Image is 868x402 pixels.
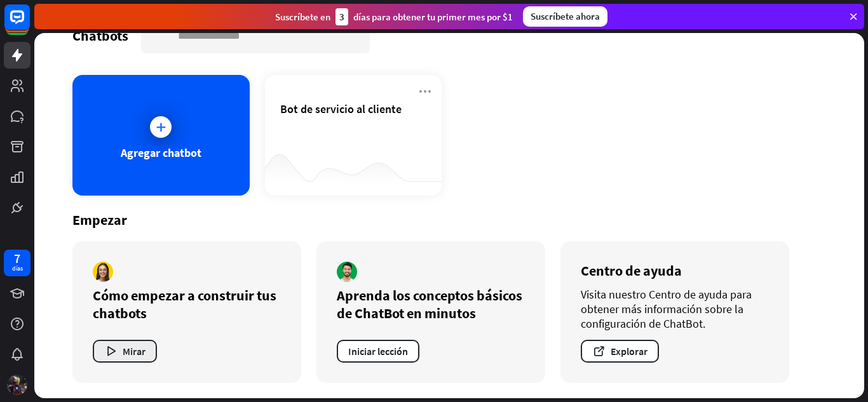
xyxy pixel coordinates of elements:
[12,264,23,272] font: días
[280,102,402,116] span: Bot de servicio al cliente
[353,11,513,23] font: días para obtener tu primer mes por $1
[10,5,48,43] button: Abrir el widget de chat LiveChat
[121,145,201,160] font: Agregar chatbot
[4,250,31,276] a: 7 días
[348,345,408,358] font: Iniciar lección
[337,262,357,282] img: autor
[93,262,113,282] img: autor
[123,345,146,358] font: Mirar
[581,287,752,331] font: Visita nuestro Centro de ayuda para obtener más información sobre la configuración de ChatBot.
[93,286,276,322] font: Cómo empezar a construir tus chatbots
[275,11,330,23] font: Suscríbete en
[72,211,127,229] font: Empezar
[611,345,648,358] font: Explorar
[339,11,344,23] font: 3
[581,262,682,279] font: Centro de ayuda
[93,340,157,363] button: Mirar
[531,10,600,22] font: Suscríbete ahora
[337,340,419,363] button: Iniciar lección
[581,340,659,363] button: Explorar
[14,250,20,266] font: 7
[72,27,128,44] font: Chatbots
[337,286,522,322] font: Aprenda los conceptos básicos de ChatBot en minutos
